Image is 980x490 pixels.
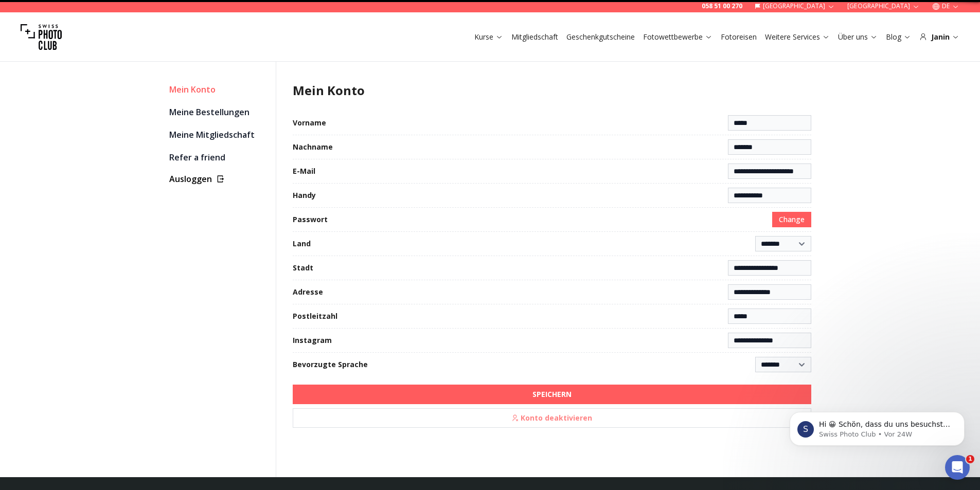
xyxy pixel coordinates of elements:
a: Blog [886,32,911,42]
iframe: Intercom notifications Nachricht [774,390,980,462]
label: Stadt [293,263,313,273]
button: Fotowettbewerbe [639,30,717,44]
a: Meine Bestellungen [169,105,268,119]
span: 1 [966,455,974,463]
h1: Mein Konto [293,82,811,99]
a: Weitere Services [765,32,830,42]
iframe: Intercom live chat [945,455,970,480]
a: Kurse [474,32,503,42]
label: Nachname [293,142,333,152]
button: SPEICHERN [293,385,811,404]
a: Refer a friend [169,150,268,165]
label: Vorname [293,118,326,128]
label: Postleitzahl [293,311,337,321]
button: Ausloggen [169,173,268,185]
label: Adresse [293,287,323,297]
a: Fotowettbewerbe [643,32,712,42]
button: Geschenkgutscheine [562,30,639,44]
button: Fotoreisen [717,30,761,44]
img: Swiss photo club [21,16,62,58]
label: Passwort [293,214,328,225]
button: Konto deaktivieren [293,408,811,428]
span: Konto deaktivieren [505,410,598,426]
div: Mein Konto [169,82,268,97]
span: Change [779,214,805,225]
button: Mitgliedschaft [507,30,562,44]
label: E-Mail [293,166,315,176]
a: Über uns [838,32,878,42]
label: Land [293,239,311,249]
label: Instagram [293,335,332,346]
button: Weitere Services [761,30,834,44]
div: Janin [919,32,959,42]
button: Blog [882,30,915,44]
label: Bevorzugte Sprache [293,359,368,370]
a: 058 51 00 270 [702,2,742,10]
b: SPEICHERN [532,389,572,400]
label: Handy [293,190,316,201]
a: Fotoreisen [721,32,757,42]
a: Geschenkgutscheine [566,32,635,42]
button: Change [772,212,811,227]
a: Meine Mitgliedschaft [169,128,268,142]
button: Über uns [834,30,882,44]
button: Kurse [470,30,507,44]
a: Mitgliedschaft [511,32,558,42]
